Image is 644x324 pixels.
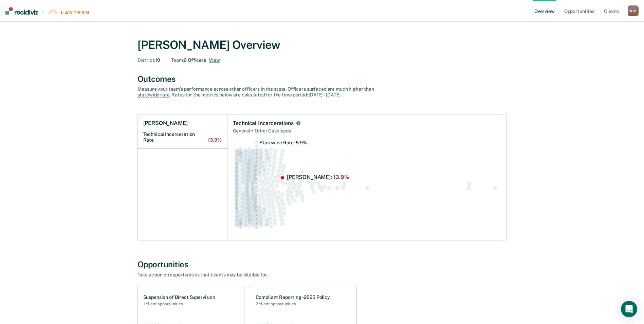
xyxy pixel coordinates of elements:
[628,5,639,16] button: KW
[233,127,501,135] div: General + Other Caseloads
[208,137,221,143] span: 13.9%
[233,141,501,235] div: Swarm plot of all technical incarceration rates in the state for NOT_SEX_OFFENSE caseloads, highl...
[38,9,48,15] span: |
[143,131,222,143] h2: Technical Incarceration Rate
[171,57,184,63] span: Team :
[295,120,302,127] button: Technical Incarcerations
[628,5,639,16] div: K W
[48,10,89,15] img: Lantern
[233,120,294,127] div: Technical Incarcerations
[137,74,507,84] div: Outcomes
[137,86,375,98] div: Measure your team’s performance across other officer s in the state. Officer s surfaced are . Rat...
[138,114,227,149] a: [PERSON_NAME]Technical Incarceration Rate13.9%
[256,302,330,306] h2: 2 client opportunities
[137,38,507,52] div: [PERSON_NAME] Overview
[5,7,89,15] a: |
[137,272,375,278] div: Take action on opportunities that clients may be eligible for.
[137,259,507,269] div: Opportunities
[137,57,155,63] span: District :
[137,86,374,98] span: much higher than statewide rate
[143,294,216,300] h1: Suspension of Direct Supervision
[256,294,330,300] h1: Compliant Reporting - 2025 Policy
[621,301,637,317] div: Open Intercom Messenger
[209,57,220,63] button: 6 officers on Kelci Wright's Team
[5,7,38,15] img: Recidiviz
[137,57,161,63] div: 10
[259,140,307,145] tspan: Statewide Rate: 5.9%
[171,57,220,63] div: 6 Officers
[143,302,216,306] h2: 1 client opportunities
[143,120,188,127] h1: [PERSON_NAME]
